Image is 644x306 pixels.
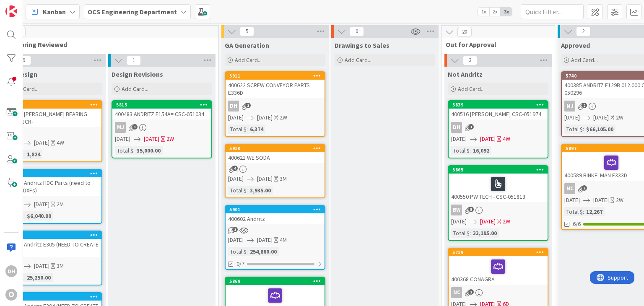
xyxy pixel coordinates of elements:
div: 400621 WE SODA [226,152,325,163]
div: 5719 [452,249,548,255]
span: Kanban [43,7,66,17]
div: Total $ [228,247,247,256]
span: : [23,150,25,159]
div: 35,000.00 [135,146,163,155]
div: 2W [503,217,510,226]
span: 0/7 [236,259,244,268]
span: [DATE] [34,200,49,209]
div: DH [228,101,239,112]
div: Total $ [564,124,583,134]
div: 3M [57,262,64,270]
div: $6,040.00 [25,211,53,220]
div: 5719400368 CONAGRA [449,249,548,285]
span: Add Card... [345,56,371,64]
a: 5865400550 PW TECH - CSC-051813BW[DATE][DATE]2WTotal $:33,195.00 [448,165,548,241]
div: 5815 [116,102,211,108]
div: 5839400516 [PERSON_NAME] CSC-051974 [449,101,548,119]
div: 400602 Andritz [226,213,325,224]
span: : [247,247,248,256]
span: : [133,146,135,155]
span: Add Card... [458,85,485,93]
div: Total $ [451,146,470,155]
div: 12,267 [584,207,605,216]
div: 3,935.00 [248,186,273,195]
span: GA Generation [225,41,269,49]
div: 5908400616 [PERSON_NAME] BEARING E335D SCR- [3,101,101,127]
div: 16,092 [471,146,491,155]
div: DH [226,101,325,112]
div: 5890 [3,231,101,239]
div: 400622 SCREW CONVEYOR PARTS E336D [226,80,325,98]
div: NC [451,287,462,298]
div: 2W [616,196,623,205]
span: [DATE] [564,196,580,205]
span: [DATE] [257,113,273,122]
div: 400583 Andritz E305 (NEED TO CREATE DXFS) [3,239,101,257]
div: 5910400621 WE SODA [226,145,325,163]
span: 20 [457,27,472,37]
div: MJ [115,122,126,133]
b: OCS Engineering Department [88,8,177,16]
div: 2W [616,113,623,122]
span: [DATE] [228,174,244,183]
span: 6/6 [573,220,581,228]
span: 0 [350,26,364,36]
div: Total $ [115,146,133,155]
span: [DATE] [228,236,244,244]
span: [DATE] [257,236,273,244]
span: [DATE] [34,138,49,147]
span: Add Card... [12,85,39,93]
span: 1x [478,8,489,16]
span: [DATE] [257,174,273,183]
div: 4M [280,236,287,244]
span: 2 [582,103,587,108]
span: [DATE] [228,113,244,122]
span: [DATE] [480,135,496,143]
div: 5901 [229,207,325,213]
span: Drawings to Sales [335,41,390,49]
div: 5869 [226,277,325,285]
span: : [583,207,584,216]
span: 1 [127,55,141,65]
div: 3M [280,174,287,183]
div: 33,195.00 [471,228,499,238]
div: BW [451,205,462,215]
div: 5889 [3,293,101,301]
div: 5865 [452,167,548,173]
div: 400616 [PERSON_NAME] BEARING E335D SCR- [3,109,101,127]
div: DH [5,265,17,277]
span: : [247,124,248,134]
div: Total $ [228,124,247,134]
div: Total $ [451,228,470,238]
span: 2 [582,185,587,191]
span: : [470,228,471,238]
span: 1 [245,103,251,108]
span: Support [18,1,38,11]
span: Approved [561,41,590,49]
div: 5911400622 SCREW CONVEYOR PARTS E336D [226,72,325,98]
a: 5911400622 SCREW CONVEYOR PARTS E336DDH[DATE][DATE]2WTotal $:6,374 [225,71,325,137]
span: : [23,273,25,282]
div: Total $ [228,186,247,195]
span: 4 [232,166,238,171]
span: 1 [232,227,238,232]
input: Quick Filter... [521,4,584,19]
span: Not Andritz [448,70,483,78]
div: 5901 [226,206,325,213]
span: 2 [468,289,474,295]
div: MJ [112,122,211,133]
span: Add Card... [571,56,598,64]
div: 400516 [PERSON_NAME] CSC-051974 [449,109,548,119]
span: 5 [240,26,254,36]
div: Total $ [564,207,583,216]
div: 400483 ANDRITZ E154A= CSC-051034 [112,109,211,119]
a: 5839400516 [PERSON_NAME] CSC-051974DH[DATE][DATE]4WTotal $:16,092 [448,100,548,158]
span: : [23,211,25,220]
a: 5815400483 ANDRITZ E154A= CSC-051034MJ[DATE][DATE]2WTotal $:35,000.00 [112,100,212,158]
span: : [470,146,471,155]
span: [DATE] [593,113,609,122]
img: Visit kanbanzone.com [5,5,17,17]
div: 5890 [6,232,101,238]
div: 5908 [6,102,101,108]
div: 2W [280,113,287,122]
